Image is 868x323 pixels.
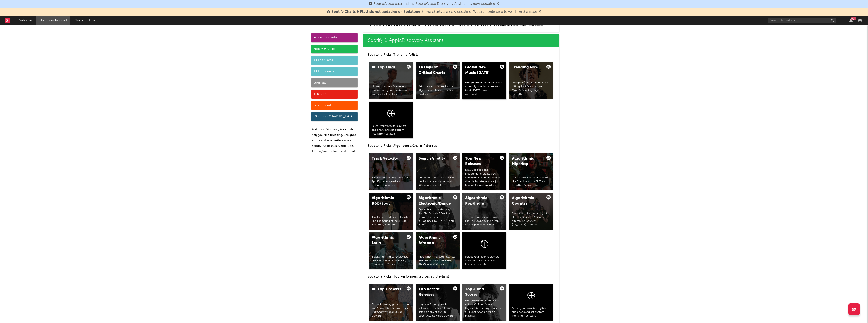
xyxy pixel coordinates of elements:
span: : Some charts are now updating. We are continuing to work on the issue [332,10,537,14]
div: The fastest growing tracks on Spotify by unsigned and independent artists. [372,176,410,187]
div: Algorithmic Electronic/Dance [419,195,449,206]
div: Luminate [311,78,358,87]
a: Algorithmic Hip-HopTracks from indicator playlists like The Sound of ATL Trap, Emo Rap, Vapor Trap [509,153,553,190]
div: All Top Finds [372,65,403,70]
div: All Top Growers [372,287,403,292]
div: Track Velocity [372,156,403,161]
span: Sodatone Picks [481,23,504,26]
div: 14 Days of Critical Charts [419,65,449,76]
div: Spotify & Apple [311,45,358,54]
a: Select your favorite playlists and charts and set custom filters from scratch. [509,284,553,321]
span: Dismiss [496,2,499,6]
a: Leads [86,16,101,25]
div: Follower Growth [311,33,358,42]
div: Select your favorite playlists and charts and set custom filters from scratch. [465,255,504,266]
span: Dismiss [538,10,541,14]
p: Sodatone Picks: Algorithmic Charts / Genres [368,143,555,149]
div: Algorithmic Hip-Hop [512,156,543,167]
div: Select your favorite playlists and charts and set custom filters from scratch. [372,124,410,136]
a: Search ViralityThe most searched for tracks on Spotify by unsigned and independent artists. [416,153,460,190]
div: Select your favorite playlists and charts and set custom filters from scratch. [512,307,551,318]
a: Algorithmic R&B/SoulTracks from indicator playlists like The Sound of Indie R&B, Trap Soul, Neo R&B [369,193,413,230]
div: Tracks from indicator playlists like The Sound of Afrobeat, Afro Soul and Afropop. [419,255,457,266]
div: New unsigned and independent releases on Spotify that are being played directly by listeners, not... [465,168,504,187]
div: All tracks seeing growth in the last 7 days listed on any of our 50k Spotify/Apple Music playlists. [372,303,410,318]
button: 99+ [849,19,853,22]
div: Tracks from indicator playlists like The Sound of Tropical House, Big Room, [GEOGRAPHIC_DATA], Te... [419,208,457,227]
div: OCC ([GEOGRAPHIC_DATA]) [311,112,358,121]
div: Algorithmic Latin [372,235,403,246]
div: Tracks from indicator playlists like The Sound of Country, Alternative Country, [US_STATE] Country. [512,212,551,227]
div: Unsigned/independent artists with a 90 Jump Score or higher listed on any of our over 50k Spotify... [465,299,504,318]
a: Top Recent ReleasesHigh-performing tracks released in the last 14 days listed on any of our 50k S... [416,284,460,321]
div: Algorithmic R&B/Soul [372,195,403,206]
div: Top Jump Scores [465,287,496,298]
a: Track VelocityThe fastest growing tracks on Spotify by unsigned and independent artists. [369,153,413,190]
div: Up-and-comers from every mainstream genre, sorted by last day Spotify plays. [372,85,410,96]
a: Algorithmic Electronic/DanceTracks from indicator playlists like The Sound of Tropical House, Big... [416,193,460,230]
a: Top Jump ScoresUnsigned/independent artists with a 90 Jump Score or higher listed on any of our o... [462,284,506,321]
span: SoundCloud data and the SoundCloud Discovery Assistant is now updating [374,2,495,6]
p: Sodatone Picks: Trending Artists [368,52,555,58]
a: Algorithmic Pop/IndieTracks from indicator playlists like The Sound of Indie Pop, Viral Pop, Bay ... [462,193,506,230]
div: Search Virality [419,156,449,161]
a: Select your favorite playlists and charts and set custom filters from scratch. [462,232,506,269]
div: Artists added to core Spotify Algorithmic charts in the last 14 days. [419,85,457,96]
div: Trending Now [512,65,543,70]
a: Spotify & AppleDiscovery Assistant [363,34,559,47]
a: 14 Days of Critical ChartsArtists added to core Spotify Algorithmic charts in the last 14 days. [416,62,460,99]
div: Algorithmic Country [512,195,543,206]
a: Algorithmic AfropopTracks from indicator playlists like The Sound of Afrobeat, Afro Soul and Afro... [416,232,460,269]
p: Sodatone Discovery Assistants help you find breaking, unsigned artists and songwriters across Spo... [312,127,358,154]
div: TikTok Sounds [311,67,358,76]
div: Algorithmic Pop/Indie [465,195,496,206]
a: Algorithmic CountryTracks from indicator playlists like The Sound of Country, Alternative Country... [509,193,553,230]
p: Sodatone Picks: Top Performers (across all playlists) [368,274,555,279]
a: Discovery Assistant [36,16,70,25]
div: Global New Music [DATE] [465,65,496,76]
a: Algorithmic LatinTracks from indicator playlists like The Sound of Latin Pop, Reggaeton, Corridos. [369,232,413,269]
div: Tracks from indicator playlists like The Sound of Indie R&B, Trap Soul, Neo R&B [372,215,410,227]
a: Select your favorite playlists and charts and set custom filters from scratch. [369,102,413,138]
div: Tracks from indicator playlists like The Sound of Indie Pop, Viral Pop, Bay Area Indie [465,215,504,227]
a: All Top FindsUp-and-comers from every mainstream genre, sorted by last day Spotify plays. [369,62,413,99]
a: Charts [70,16,86,25]
div: The most searched for tracks on Spotify by unsigned and independent artists. [419,176,457,187]
input: Search for artists [768,18,836,23]
a: Global New Music [DATE]Unsigned/independent artists currently listed on core New Music [DATE] pla... [462,62,506,99]
div: Top New Releases [465,156,496,167]
div: YouTube [311,90,358,99]
a: Top New ReleasesNew unsigned and independent releases on Spotify that are being played directly b... [462,153,506,190]
div: Algorithmic Afropop [419,235,449,246]
div: Tracks from indicator playlists like The Sound of ATL Trap, Emo Rap, Vapor Trap [512,176,551,187]
div: Unsigned/independent artists currently listed on core New Music [DATE] playlists worldwide. [465,81,504,96]
div: 99 + [851,17,856,20]
div: Top Recent Releases [419,287,449,298]
div: Unsigned/independent artists hitting Spotify and Apple Music’s trending playlists recently. [512,81,551,96]
div: SoundCloud [311,101,358,110]
div: Tracks from indicator playlists like The Sound of Latin Pop, Reggaeton, Corridos. [372,255,410,266]
div: High-performing tracks released in the last 14 days listed on any of our 50k Spotify/Apple Music ... [419,303,457,318]
a: Dashboard [15,16,36,25]
span: Spotify Charts & Playlists not updating on Sodatone [332,10,420,14]
a: All Top GrowersAll tracks seeing growth in the last 7 days listed on any of our 50k Spotify/Apple... [369,284,413,321]
div: TikTok Videos [311,56,358,65]
a: Trending NowUnsigned/independent artists hitting Spotify and Apple Music’s trending playlists rec... [509,62,553,99]
a: Follower GrowthDiscovery Assistant [368,23,422,26]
